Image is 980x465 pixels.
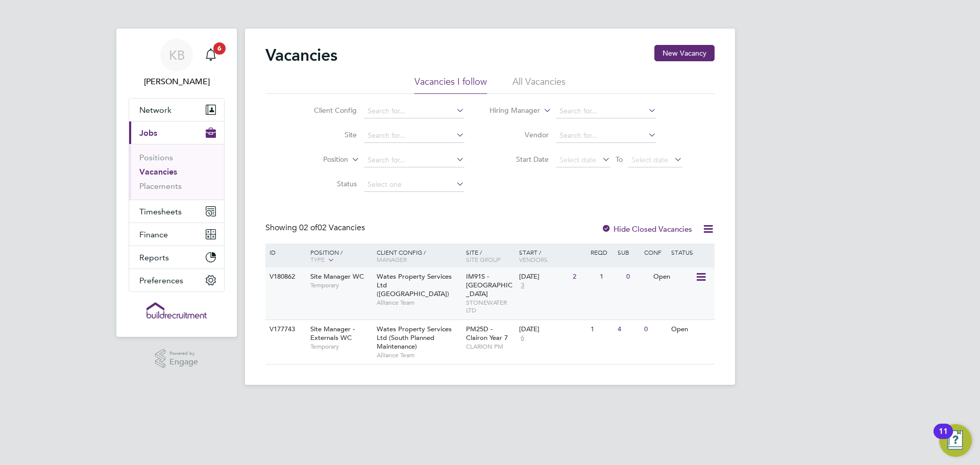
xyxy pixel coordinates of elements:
button: Open Resource Center, 11 new notifications [939,424,972,457]
div: Jobs [129,144,224,200]
span: 02 of [299,223,317,233]
span: Engage [169,358,198,366]
input: Search for... [556,129,656,143]
span: Vendors [519,255,548,263]
span: Alliance Team [377,351,461,359]
span: 02 Vacancies [299,223,365,233]
label: Position [289,155,348,165]
a: Go to home page [129,302,225,319]
span: Timesheets [139,207,182,216]
a: Positions [139,153,173,162]
span: Site Group [466,255,501,263]
a: Vacancies [139,167,177,177]
div: Sub [615,243,642,261]
span: Finance [139,230,168,239]
span: Temporary [310,342,372,351]
div: 0 [624,267,650,286]
div: Start / [517,243,588,268]
span: IM91S - [GEOGRAPHIC_DATA] [466,272,512,298]
span: Preferences [139,276,183,285]
div: Status [669,243,713,261]
div: Position / [303,243,374,269]
div: 1 [597,267,624,286]
span: Manager [377,255,407,263]
div: Open [651,267,695,286]
img: buildrec-logo-retina.png [146,302,207,319]
div: Client Config / [374,243,463,268]
label: Client Config [298,106,357,115]
span: Select date [559,155,596,164]
span: KB [169,48,185,62]
div: Showing [265,223,367,233]
label: Start Date [490,155,549,164]
div: [DATE] [519,273,568,281]
button: New Vacancy [654,45,715,61]
div: Reqd [588,243,615,261]
input: Search for... [364,129,464,143]
span: STONEWATER LTD [466,299,514,314]
input: Search for... [364,104,464,118]
a: KB[PERSON_NAME] [129,39,225,88]
button: Network [129,99,224,121]
div: 11 [939,431,948,445]
span: Site Manager WC [310,272,364,281]
label: Status [298,179,357,188]
div: 0 [642,320,668,339]
label: Hide Closed Vacancies [601,224,692,234]
div: 1 [588,320,615,339]
span: 6 [213,42,226,55]
a: Powered byEngage [155,349,199,369]
span: To [612,153,626,166]
span: Alliance Team [377,299,461,307]
div: Site / [463,243,517,268]
nav: Main navigation [116,29,237,337]
label: Site [298,130,357,139]
div: Open [669,320,713,339]
span: 3 [519,281,526,290]
span: Reports [139,253,169,262]
div: V180862 [267,267,303,286]
button: Preferences [129,269,224,291]
div: 2 [570,267,597,286]
label: Hiring Manager [481,106,540,116]
span: Wates Property Services Ltd ([GEOGRAPHIC_DATA]) [377,272,452,298]
button: Reports [129,246,224,268]
li: Vacancies I follow [414,76,487,94]
div: Conf [642,243,668,261]
span: Jobs [139,128,157,138]
a: Placements [139,181,182,191]
span: PM25D - Clairon Year 7 [466,325,508,342]
span: Select date [631,155,668,164]
div: ID [267,243,303,261]
button: Finance [129,223,224,246]
label: Vendor [490,130,549,139]
span: Powered by [169,349,198,358]
span: Temporary [310,281,372,289]
span: Kristian Booth [129,76,225,88]
a: 6 [201,39,221,71]
span: Wates Property Services Ltd (South Planned Maintenance) [377,325,452,351]
div: V177743 [267,320,303,339]
h2: Vacancies [265,45,337,65]
span: 6 [519,334,526,342]
span: CLARION PM [466,342,514,351]
button: Timesheets [129,200,224,223]
input: Search for... [556,104,656,118]
input: Select one [364,178,464,192]
span: Site Manager - Externals WC [310,325,355,342]
input: Search for... [364,153,464,167]
span: Type [310,255,325,263]
div: 4 [615,320,642,339]
div: [DATE] [519,325,585,334]
button: Jobs [129,121,224,144]
span: Network [139,105,171,115]
li: All Vacancies [512,76,566,94]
